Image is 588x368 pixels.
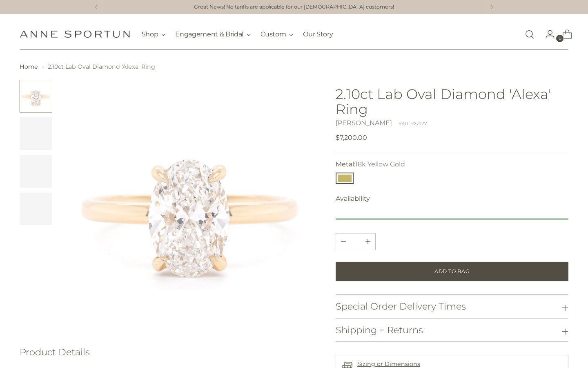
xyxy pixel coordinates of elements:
[20,193,52,225] button: Change image to image 4
[539,26,555,43] a: Go to the account page
[194,3,394,11] a: Great News! No tariffs are applicable for our [DEMOGRAPHIC_DATA] customers!
[261,25,293,43] button: Custom
[20,63,38,70] a: Home
[336,319,569,342] button: Shipping + Returns
[20,30,130,38] a: Anne Sportun Fine Jewellery
[336,301,466,312] h3: Special Order Delivery Times
[336,173,354,184] button: 18k Yellow Gold
[336,86,569,117] h1: 2.10ct Lab Oval Diamond 'Alexa' Ring
[556,35,563,42] span: 0
[336,159,405,169] label: Metal:
[361,233,375,250] button: Subtract product quantity
[336,233,351,250] button: Add product quantity
[175,25,251,43] button: Engagement & Bridal
[336,295,569,318] button: Special Order Delivery Times
[303,25,333,43] a: Our Story
[48,63,155,70] span: 2.10ct Lab Oval Diamond 'Alexa' Ring
[355,160,405,168] span: 18k Yellow Gold
[64,80,316,333] img: 2.10ct Lab Oval Diamond 'Alexa' Ring
[399,120,427,127] div: SKU: RX2127
[336,133,367,143] span: $7,200.00
[20,80,52,112] button: Change image to image 1
[556,26,572,43] a: Open cart modal
[346,233,365,250] input: Product quantity
[521,26,538,43] a: Open search modal
[336,119,392,127] a: [PERSON_NAME]
[434,268,470,275] span: Add to Bag
[336,325,423,335] h3: Shipping + Returns
[20,117,52,150] button: Change image to image 2
[336,262,569,281] button: Add to Bag
[20,63,569,71] nav: breadcrumbs
[357,360,420,368] a: Sizing or Dimensions
[20,155,52,188] button: Change image to image 3
[20,347,316,357] h3: Product Details
[336,194,370,204] span: Availability
[142,25,166,43] button: Shop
